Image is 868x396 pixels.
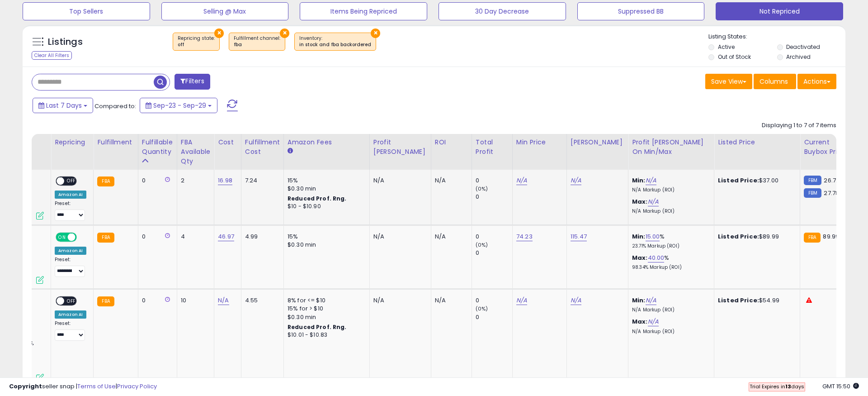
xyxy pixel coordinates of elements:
[824,189,839,197] span: 27.78
[181,296,207,305] div: 10
[181,177,207,185] div: 2
[245,138,280,157] div: Fulfillment Cost
[439,2,566,20] button: 30 Day Decrease
[718,53,751,61] label: Out of Stock
[516,176,527,185] a: N/A
[648,197,659,206] a: N/A
[754,74,796,89] button: Columns
[175,74,210,90] button: Filters
[288,185,363,193] div: $0.30 min
[632,176,646,185] b: Min:
[632,317,648,326] b: Max:
[234,35,280,48] span: Fulfillment channel :
[646,232,660,241] a: 15.00
[632,187,707,193] p: N/A Markup (ROI)
[288,233,363,241] div: 15%
[632,296,646,305] b: Min:
[288,313,363,321] div: $0.30 min
[142,138,173,157] div: Fulfillable Quantity
[48,36,83,48] h5: Listings
[718,138,796,147] div: Listed Price
[245,233,277,241] div: 4.99
[632,329,707,335] p: N/A Markup (ROI)
[288,323,347,331] b: Reduced Prof. Rng.
[648,253,665,262] a: 40.00
[75,233,90,241] span: OFF
[435,233,465,241] div: N/A
[476,138,509,157] div: Total Profit
[435,177,465,185] div: N/A
[55,138,90,147] div: Repricing
[476,241,488,248] small: (0%)
[716,2,843,20] button: Not Repriced
[181,138,210,166] div: FBA Available Qty
[94,102,136,110] span: Compared to:
[214,29,224,38] button: ×
[718,233,793,241] div: $89.99
[288,203,363,210] div: $10 - $10.90
[476,185,488,192] small: (0%)
[632,254,707,271] div: %
[632,264,707,271] p: 98.34% Markup (ROI)
[371,29,380,38] button: ×
[646,296,656,305] a: N/A
[797,74,836,89] button: Actions
[373,296,424,305] div: N/A
[32,51,72,60] div: Clear All Filters
[245,296,277,305] div: 4.55
[117,382,157,391] a: Privacy Policy
[234,42,280,48] div: fba
[718,232,759,241] b: Listed Price:
[476,296,512,305] div: 0
[571,138,624,147] div: [PERSON_NAME]
[632,138,710,157] div: Profit [PERSON_NAME] on Min/Max
[516,138,563,147] div: Min Price
[288,195,347,202] b: Reduced Prof. Rng.
[785,383,791,390] b: 13
[140,98,217,113] button: Sep-23 - Sep-29
[824,176,840,185] span: 26.72
[373,233,424,241] div: N/A
[218,138,237,147] div: Cost
[571,176,581,185] a: N/A
[373,177,424,185] div: N/A
[632,208,707,215] p: N/A Markup (ROI)
[97,138,134,147] div: Fulfillment
[288,241,363,249] div: $0.30 min
[288,305,363,313] div: 15% for > $10
[718,43,735,51] label: Active
[55,247,86,255] div: Amazon AI
[161,2,289,20] button: Selling @ Max
[476,233,512,241] div: 0
[476,305,488,312] small: (0%)
[786,43,820,51] label: Deactivated
[632,232,646,241] b: Min:
[476,249,512,257] div: 0
[804,233,821,243] small: FBA
[288,331,363,339] div: $10.01 - $10.83
[57,233,68,241] span: ON
[632,253,648,262] b: Max:
[300,2,427,20] button: Items Being Repriced
[178,35,215,48] span: Repricing state :
[288,147,293,155] small: Amazon Fees.
[804,138,850,157] div: Current Buybox Price
[142,296,170,305] div: 0
[718,296,793,305] div: $54.99
[435,138,468,147] div: ROI
[632,243,707,249] p: 23.71% Markup (ROI)
[299,35,371,48] span: Inventory :
[648,317,659,326] a: N/A
[476,313,512,321] div: 0
[218,232,234,241] a: 46.97
[77,382,116,391] a: Terms of Use
[64,297,79,305] span: OFF
[476,193,512,201] div: 0
[142,177,170,185] div: 0
[804,188,821,198] small: FBM
[632,197,648,206] b: Max:
[245,177,277,185] div: 7.24
[33,98,93,113] button: Last 7 Days
[628,134,714,170] th: The percentage added to the cost of goods (COGS) that forms the calculator for Min & Max prices.
[178,42,215,48] div: off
